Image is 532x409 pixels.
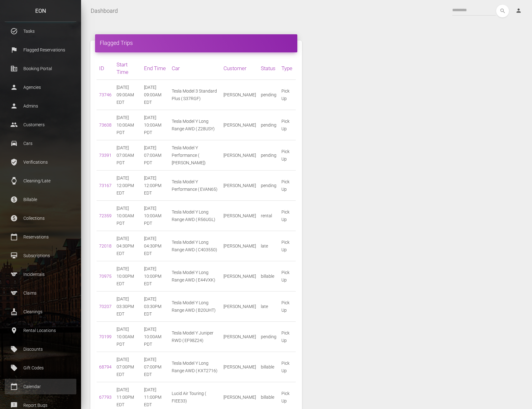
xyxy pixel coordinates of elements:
td: pending [258,140,279,171]
a: place Rental Locations [5,323,76,338]
td: [PERSON_NAME] [221,322,258,352]
th: Status [258,57,279,80]
td: [DATE] 10:00AM PDT [141,322,169,352]
a: 73608 [99,123,112,128]
p: Collections [9,214,72,223]
p: Billable [9,195,72,204]
td: Tesla Model Y Long Range AWD ( B20UHT) [169,291,221,322]
a: drive_eta Cars [5,136,76,151]
td: Tesla Model Y Performance ( EVAN65) [169,171,221,201]
td: billable [258,352,279,382]
td: late [258,291,279,322]
a: people Customers [5,117,76,132]
a: 73167 [99,183,112,188]
p: Admins [9,101,72,111]
td: Pick Up [279,110,296,140]
td: Tesla Model Y Long Range AWD ( KXT2716) [169,352,221,382]
td: [DATE] 07:00AM PDT [114,140,141,171]
td: billable [258,261,279,291]
a: person Admins [5,98,76,114]
td: Pick Up [279,261,296,291]
td: late [258,231,279,261]
td: [PERSON_NAME] [221,110,258,140]
p: Discounts [9,344,72,354]
td: [PERSON_NAME] [221,140,258,171]
th: Car [169,57,221,80]
p: Subscriptions [9,251,72,260]
a: watch Cleaning/Late [5,173,76,189]
a: calendar_today Calendar [5,379,76,394]
td: Tesla Model Y Long Range AWD ( C403550) [169,231,221,261]
td: [DATE] 04:30PM EDT [114,231,141,261]
td: Pick Up [279,171,296,201]
td: [DATE] 10:00PM EDT [114,261,141,291]
td: [PERSON_NAME] [221,80,258,110]
th: Customer [221,57,258,80]
td: [DATE] 10:00AM PDT [114,322,141,352]
p: Booking Portal [9,64,72,73]
a: card_membership Subscriptions [5,248,76,263]
th: Type [279,57,296,80]
p: Cars [9,139,72,148]
td: [DATE] 09:00AM EDT [114,80,141,110]
td: [DATE] 03:30PM EDT [141,291,169,322]
a: cleaning_services Cleanings [5,304,76,320]
td: Tesla Model Y Juniper RWD ( EF98Z24) [169,322,221,352]
td: Tesla Model 3 Standard Plus ( S37RGF) [169,80,221,110]
td: Pick Up [279,80,296,110]
td: [DATE] 10:00AM PDT [114,110,141,140]
a: calendar_today Reservations [5,229,76,245]
a: paid Billable [5,192,76,207]
td: [DATE] 07:00PM EDT [141,352,169,382]
i: person [515,7,522,14]
td: pending [258,322,279,352]
a: 72018 [99,243,112,248]
td: Pick Up [279,140,296,171]
td: Tesla Model Y Long Range AWD ( E44VXK) [169,261,221,291]
p: Gift Codes [9,363,72,373]
p: Calendar [9,382,72,391]
a: 70207 [99,304,112,309]
td: [DATE] 10:00AM PDT [141,201,169,231]
a: sports Incidentals [5,267,76,282]
p: Incidentals [9,270,72,279]
p: Verifications [9,157,72,167]
a: person [511,5,527,17]
a: 68794 [99,364,112,369]
td: [DATE] 10:00AM PDT [114,201,141,231]
th: End Time [141,57,169,80]
td: [DATE] 12:00PM EDT [114,171,141,201]
td: [PERSON_NAME] [221,261,258,291]
a: local_offer Discounts [5,341,76,357]
td: pending [258,110,279,140]
td: pending [258,80,279,110]
td: [PERSON_NAME] [221,201,258,231]
a: sports Claims [5,285,76,301]
a: Dashboard [91,3,118,19]
p: Flagged Reservations [9,45,72,55]
p: Reservations [9,232,72,242]
p: Agencies [9,83,72,92]
a: task_alt Tasks [5,23,76,39]
td: [DATE] 07:00AM PDT [141,140,169,171]
td: Pick Up [279,231,296,261]
p: Tasks [9,26,72,36]
a: 70199 [99,334,112,339]
td: [DATE] 04:30PM EDT [141,231,169,261]
td: [DATE] 12:00PM EDT [141,171,169,201]
td: [PERSON_NAME] [221,291,258,322]
p: Cleanings [9,307,72,316]
a: person Agencies [5,79,76,95]
th: Start Time [114,57,141,80]
td: Pick Up [279,291,296,322]
p: Cleaning/Late [9,176,72,185]
a: local_offer Gift Codes [5,360,76,376]
a: corporate_fare Booking Portal [5,61,76,76]
td: [DATE] 03:30PM EDT [114,291,141,322]
a: 73391 [99,153,112,158]
a: 70975 [99,274,112,279]
td: Tesla Model Y Long Range AWD ( Z28USY) [169,110,221,140]
p: Customers [9,120,72,129]
td: [DATE] 07:00PM EDT [114,352,141,382]
td: Pick Up [279,322,296,352]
